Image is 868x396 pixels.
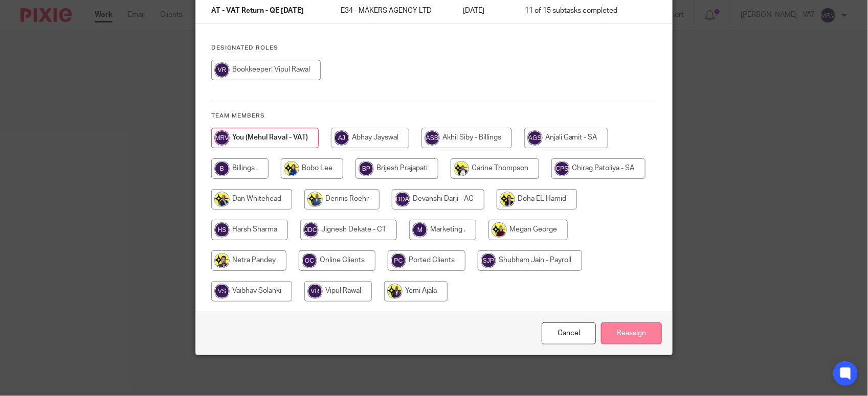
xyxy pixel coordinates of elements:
a: Close this dialog window [542,322,596,344]
input: Reassign [601,322,662,344]
p: E34 - MAKERS AGENCY LTD [341,6,443,16]
p: [DATE] [463,6,504,16]
h4: Designated Roles [211,44,657,52]
h4: Team members [211,112,657,120]
span: AT - VAT Return - QE [DATE] [211,8,304,15]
